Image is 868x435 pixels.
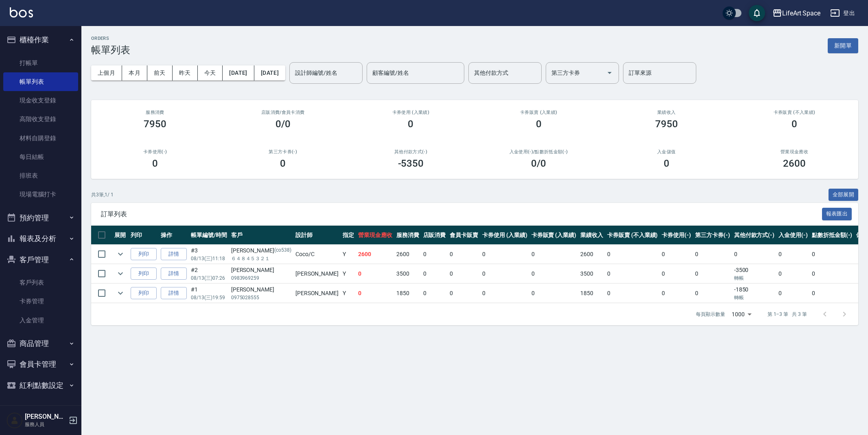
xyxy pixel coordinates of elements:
td: #1 [189,284,229,303]
h3: 0 [280,158,286,169]
h3: 0 [536,118,542,130]
td: [PERSON_NAME] [293,284,341,303]
button: 列印 [131,248,157,261]
img: Person [7,412,23,428]
td: 2600 [394,245,421,264]
button: 列印 [131,287,157,300]
th: 操作 [159,226,189,245]
td: 1850 [578,284,605,303]
h2: ORDERS [91,36,130,41]
button: 報表匯出 [822,208,852,220]
td: 0 [529,284,579,303]
h3: 0/0 [275,118,291,130]
td: 3500 [578,264,605,283]
th: 其他付款方式(-) [732,226,777,245]
td: 0 [529,264,579,283]
h3: 服務消費 [101,110,209,115]
td: 0 [448,284,480,303]
h3: 0 /0 [531,158,546,169]
td: 0 [421,245,448,264]
td: 0 [732,245,777,264]
p: 0983969259 [231,274,291,282]
h2: 店販消費 /會員卡消費 [229,110,337,115]
span: 訂單列表 [101,210,822,218]
a: 現金收支登錄 [3,91,78,110]
a: 詳情 [161,248,187,261]
th: 帳單編號/時間 [189,226,229,245]
td: #2 [189,264,229,283]
p: 第 1–3 筆 共 3 筆 [767,311,807,318]
td: 0 [810,264,855,283]
button: expand row [114,268,127,280]
h5: [PERSON_NAME] [25,413,66,421]
td: Y [341,284,356,303]
button: 全部展開 [829,189,859,201]
td: -3500 [732,264,777,283]
h2: 卡券販賣 (入業績) [484,110,593,115]
td: 0 [660,284,693,303]
a: 入金管理 [3,311,78,330]
a: 新開單 [828,41,858,49]
button: 列印 [131,268,157,280]
button: save [749,5,765,21]
button: 今天 [198,65,223,80]
th: 第三方卡券(-) [693,226,732,245]
th: 設計師 [293,226,341,245]
h2: 營業現金應收 [740,149,848,154]
button: 前天 [147,65,173,80]
td: 0 [529,245,579,264]
th: 點數折抵金額(-) [810,226,855,245]
button: 昨天 [173,65,198,80]
td: 0 [605,245,660,264]
td: 0 [356,284,394,303]
h2: 入金儲值 [612,149,721,154]
td: 0 [776,264,810,283]
th: 列印 [129,226,159,245]
a: 現場電腦打卡 [3,185,78,204]
h3: 7950 [144,118,166,130]
a: 卡券管理 [3,292,78,311]
p: ６４８４５３２１ [231,255,291,262]
button: 上個月 [91,65,122,80]
h3: 0 [408,118,413,130]
td: 0 [421,284,448,303]
th: 卡券販賣 (不入業績) [605,226,660,245]
td: 1850 [394,284,421,303]
td: 0 [660,264,693,283]
h2: 卡券使用(-) [101,149,209,154]
a: 每日結帳 [3,148,78,166]
td: 0 [660,245,693,264]
th: 卡券使用 (入業績) [480,226,529,245]
th: 卡券使用(-) [660,226,693,245]
th: 服務消費 [394,226,421,245]
button: 本月 [122,65,147,80]
td: -1850 [732,284,777,303]
td: 0 [605,284,660,303]
p: 轉帳 [734,274,775,282]
button: 紅利點數設定 [3,375,78,396]
p: 08/13 (三) 07:26 [191,274,227,282]
p: 0975028555 [231,294,291,301]
td: 0 [776,284,810,303]
td: 0 [810,245,855,264]
td: 3500 [394,264,421,283]
p: 08/13 (三) 11:18 [191,255,227,262]
td: 0 [480,245,529,264]
th: 業績收入 [578,226,605,245]
td: Coco /C [293,245,341,264]
a: 詳情 [161,268,187,280]
a: 報表匯出 [822,210,852,217]
button: 櫃檯作業 [3,29,78,50]
button: 新開單 [828,38,858,53]
p: 08/13 (三) 19:59 [191,294,227,301]
p: 每頁顯示數量 [696,311,725,318]
h2: 第三方卡券(-) [229,149,337,154]
th: 客戶 [229,226,293,245]
div: 1000 [728,303,754,325]
td: 0 [605,264,660,283]
button: expand row [114,248,127,260]
button: [DATE] [223,65,254,80]
button: 會員卡管理 [3,354,78,375]
td: 0 [810,284,855,303]
a: 高階收支登錄 [3,110,78,128]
